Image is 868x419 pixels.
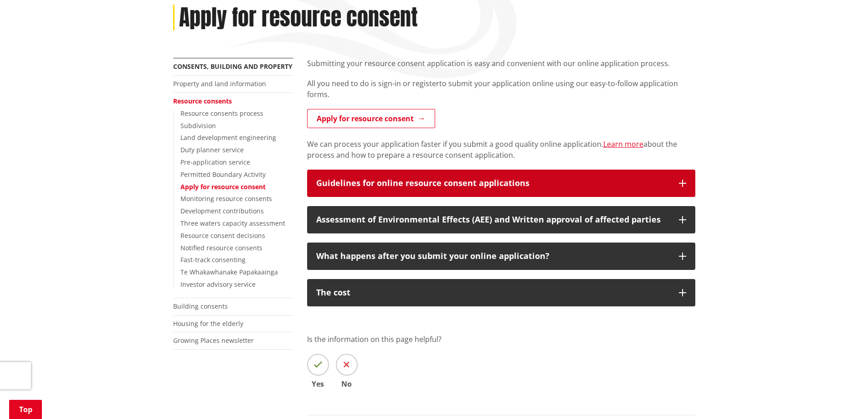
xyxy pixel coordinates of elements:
[180,231,265,240] a: Resource consent decisions
[307,334,695,345] p: Is the information on this page helpful?
[180,219,285,228] a: Three waters capacity assessment
[307,139,695,160] p: We can process your application faster if you submit a good quality online application. about the...
[173,62,293,71] a: Consents, building and property
[307,109,435,128] a: Apply for resource consent
[9,400,42,419] a: Top
[180,182,266,191] a: Apply for resource consent
[316,179,670,188] div: Guidelines for online resource consent applications
[316,215,670,224] div: Assessment of Environmental Effects (AEE) and Written approval of affected parties
[180,207,264,215] a: Development contributions
[180,109,263,118] a: Resource consents process
[180,280,256,289] a: Investor advisory service
[336,380,358,388] span: No
[180,243,262,252] a: Notified resource consents
[603,139,643,149] a: Learn more
[307,279,695,306] button: The cost
[180,194,272,203] a: Monitoring resource consents
[180,121,216,130] a: Subdivision
[316,288,670,297] div: The cost
[307,78,695,100] p: to submit your application online using our easy-to-follow application forms.
[307,380,329,388] span: Yes
[180,145,244,154] a: Duty planner service
[307,170,695,197] button: Guidelines for online resource consent applications
[179,5,418,31] h1: Apply for resource consent
[316,252,670,261] div: What happens after you submit your online application?
[173,302,228,310] a: Building consents
[173,336,254,345] a: Growing Places newsletter
[180,170,266,179] a: Permitted Boundary Activity
[173,97,232,105] a: Resource consents
[180,133,276,142] a: Land development engineering
[826,381,859,414] iframe: Messenger Launcher
[180,268,278,276] a: Te Whakawhanake Papakaainga
[173,319,243,328] a: Housing for the elderly
[180,255,246,264] a: Fast-track consenting
[307,58,670,68] span: Submitting your resource consent application is easy and convenient with our online application p...
[307,243,695,270] button: What happens after you submit your online application?
[307,206,695,233] button: Assessment of Environmental Effects (AEE) and Written approval of affected parties
[180,158,250,166] a: Pre-application service
[173,79,266,88] a: Property and land information
[307,78,439,88] span: All you need to do is sign-in or register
